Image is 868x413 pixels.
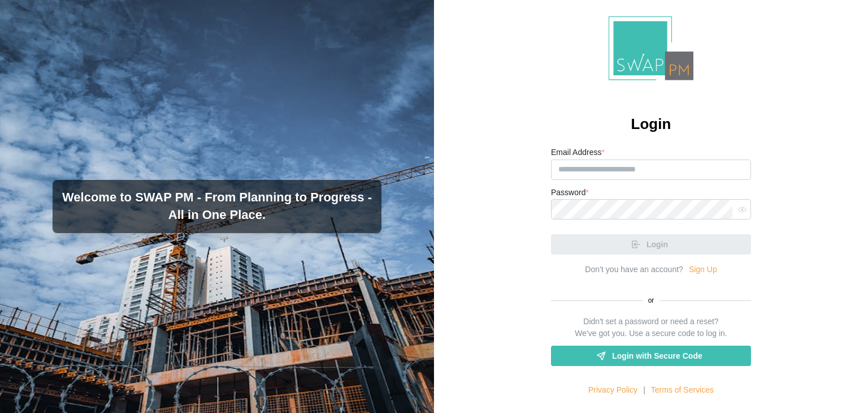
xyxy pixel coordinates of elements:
[612,346,702,365] span: Login with Secure Code
[62,189,372,224] h3: Welcome to SWAP PM - From Planning to Progress - All in One Place.
[631,114,671,134] h2: Login
[651,384,714,397] a: Terms of Services
[551,187,589,199] label: Password
[643,384,645,397] div: |
[609,16,693,80] img: Logo
[588,384,637,397] a: Privacy Policy
[551,346,751,366] a: Login with Secure Code
[689,264,717,276] a: Sign Up
[551,295,751,306] div: or
[551,147,605,159] label: Email Address
[585,264,683,276] div: Don’t you have an account?
[575,316,727,340] div: Didn't set a password or need a reset? We've got you. Use a secure code to log in.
